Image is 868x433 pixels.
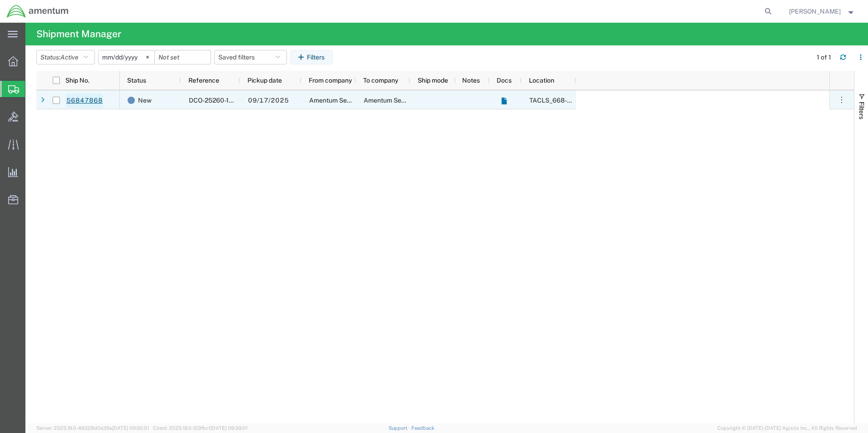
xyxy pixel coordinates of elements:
[363,77,398,84] span: To company
[529,77,554,84] span: Location
[99,50,154,64] input: Not set
[717,424,857,432] span: Copyright © [DATE]-[DATE] Agistix Inc., All Rights Reserved
[214,50,287,64] button: Saved filters
[817,53,833,62] div: 1 of 1
[497,77,512,84] span: Docs
[65,77,89,84] span: Ship No.
[188,77,219,84] span: Reference
[211,425,247,431] span: [DATE] 09:39:01
[411,425,434,431] a: Feedback
[6,5,69,18] img: logo
[247,77,282,84] span: Pickup date
[153,425,247,431] span: Client: 2025.19.0-129fbcf
[36,23,121,45] h4: Shipment Manager
[290,50,333,64] button: Filters
[138,91,152,110] span: New
[364,97,432,104] span: Amentum Services, Inc.
[155,50,211,64] input: Not set
[248,97,289,104] span: 09/17/2025
[112,425,149,431] span: [DATE] 09:50:51
[189,97,248,104] span: DCO-25260-168278
[36,425,149,431] span: Server: 2025.19.0-49328d0a35e
[789,6,841,16] span: Chad Fitzner
[309,77,352,84] span: From company
[66,93,103,108] a: 56847868
[462,77,480,84] span: Notes
[36,50,95,64] button: Status:Active
[418,77,448,84] span: Ship mode
[789,6,856,17] button: [PERSON_NAME]
[309,97,377,104] span: Amentum Services, Inc.
[389,425,411,431] a: Support
[858,102,865,119] span: Filters
[529,97,751,104] span: TACLS_668-St. Paul, MN
[127,77,146,84] span: Status
[60,54,79,61] span: Active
